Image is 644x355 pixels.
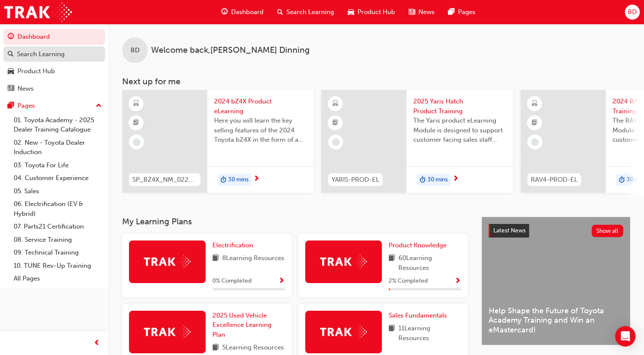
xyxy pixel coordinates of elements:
span: Latest News [493,227,526,234]
span: Product Knowledge [389,241,447,249]
span: learningRecordVerb_NONE-icon [133,138,140,146]
button: Show Progress [455,276,461,286]
span: learningResourceType_ELEARNING-icon [133,98,139,109]
span: prev-icon [94,338,100,349]
a: 04. Customer Experience [10,172,105,185]
button: Pages [3,98,105,114]
span: book-icon [212,343,219,353]
span: book-icon [212,253,219,264]
span: 0 % Completed [212,276,252,286]
a: SP_BZ4X_NM_0224_EL012024 bZ4X Product eLearningHere you will learn the key selling features of th... [122,90,314,193]
button: BD [625,5,640,20]
button: Show all [592,225,624,237]
span: 2 % Completed [389,276,428,286]
span: news-icon [409,7,415,17]
a: 08. Service Training [10,233,105,246]
span: 30 mins [427,175,448,185]
a: YARIS-PROD-EL2025 Yaris Hatch Product TrainingThe Yaris product eLearning Module is designed to s... [321,90,513,193]
span: learningResourceType_ELEARNING-icon [532,98,538,109]
span: Electrification [212,241,253,249]
a: Product Hub [3,63,105,79]
img: Trak [144,325,191,338]
span: news-icon [8,85,14,93]
span: next-icon [253,175,260,183]
div: Pages [17,101,35,111]
a: pages-iconPages [441,3,482,21]
span: 8 Learning Resources [222,253,284,264]
span: Product Hub [358,7,395,17]
span: car-icon [348,7,354,17]
span: Welcome back , [PERSON_NAME] Dinning [151,46,310,55]
span: Sales Fundamentals [389,312,447,319]
span: BD [628,7,637,17]
span: duration-icon [420,175,426,186]
a: 06. Electrification (EV & Hybrid) [10,198,105,220]
span: next-icon [452,175,459,183]
div: Search Learning [17,49,65,59]
a: car-iconProduct Hub [341,3,402,21]
span: Pages [458,7,475,17]
a: guage-iconDashboard [215,3,270,21]
div: Open Intercom Messenger [615,326,635,346]
a: news-iconNews [402,3,441,21]
span: car-icon [8,68,14,75]
span: duration-icon [619,175,625,186]
span: SP_BZ4X_NM_0224_EL01 [132,175,197,185]
span: guage-icon [8,33,14,41]
span: booktick-icon [133,117,139,129]
span: 2024 bZ4X Product eLearning [214,97,307,116]
a: Latest NewsShow all [489,224,623,238]
span: Help Shape the Future of Toyota Academy Training and Win an eMastercard! [489,306,623,335]
span: pages-icon [8,102,14,110]
span: The Yaris product eLearning Module is designed to support customer facing sales staff with introd... [413,116,506,145]
a: search-iconSearch Learning [270,3,341,21]
span: 60 Learning Resources [398,253,461,272]
a: Electrification [212,240,257,250]
span: 5 Learning Resources [222,343,284,353]
span: 2025 Used Vehicle Excellence Learning Plan [212,312,272,338]
span: Here you will learn the key selling features of the 2024 Toyota bZ4X in the form of a virtual 6-p... [214,116,307,145]
a: 2025 Used Vehicle Excellence Learning Plan [212,311,285,340]
a: Dashboard [3,29,105,45]
span: Show Progress [455,278,461,285]
a: 05. Sales [10,185,105,198]
span: duration-icon [220,175,226,186]
h3: My Learning Plans [122,217,468,226]
a: 07. Parts21 Certification [10,220,105,233]
img: Trak [144,255,191,268]
span: search-icon [8,51,14,58]
a: Product Knowledge [389,240,450,250]
a: News [3,81,105,97]
a: 09. Technical Training [10,246,105,259]
span: 30 mins [228,175,249,185]
a: 02. New - Toyota Dealer Induction [10,136,105,159]
a: 01. Toyota Academy - 2025 Dealer Training Catalogue [10,114,105,136]
h3: Next up for me [109,77,644,86]
span: booktick-icon [532,117,538,129]
span: learningRecordVerb_NONE-icon [531,138,539,146]
span: pages-icon [448,7,455,17]
div: Product Hub [17,66,55,76]
span: guage-icon [221,7,228,17]
a: Sales Fundamentals [389,311,450,321]
a: Latest NewsShow allHelp Shape the Future of Toyota Academy Training and Win an eMastercard! [481,217,630,345]
span: Search Learning [286,7,334,17]
span: book-icon [389,324,395,343]
img: Trak [4,3,72,22]
img: Trak [320,255,367,268]
span: up-icon [96,100,102,112]
div: News [17,84,34,94]
button: DashboardSearch LearningProduct HubNews [3,27,105,98]
a: All Pages [10,272,105,285]
span: search-icon [277,7,283,17]
span: 2025 Yaris Hatch Product Training [413,97,506,116]
button: Show Progress [278,276,285,286]
span: YARIS-PROD-EL [332,175,379,185]
span: Show Progress [278,278,285,285]
a: 03. Toyota For Life [10,159,105,172]
span: Dashboard [231,7,263,17]
span: booktick-icon [332,117,338,129]
span: learningResourceType_ELEARNING-icon [332,98,338,109]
